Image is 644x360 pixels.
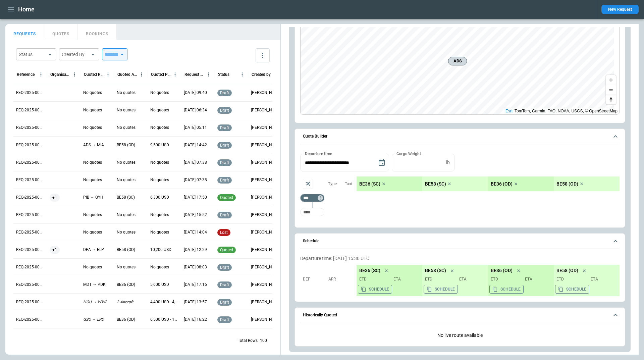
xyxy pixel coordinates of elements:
[70,70,79,79] button: Organisation column menu
[62,51,89,58] div: Created By
[219,91,230,95] span: draft
[451,58,464,64] span: ADS
[219,282,230,287] span: draft
[117,107,136,113] p: No quotes
[184,72,204,77] div: Request Created At (UTC-05:00)
[491,276,520,282] p: ETD
[184,160,207,165] p: 08/26/2025 07:38
[150,264,169,270] p: No quotes
[16,177,44,183] p: REQ-2025-000259
[219,300,230,305] span: draft
[83,299,107,305] p: HOU → WWR
[16,299,44,305] p: REQ-2025-000252
[425,181,446,187] p: BE58 (SC)
[151,72,171,77] div: Quoted Price
[251,282,279,288] p: Allen Maki
[328,276,352,282] p: Arr
[251,142,279,148] p: Allen Maki
[251,160,279,165] p: George O'Bryan
[83,160,102,165] p: No quotes
[117,317,135,322] p: BE36 (OD)
[16,229,44,235] p: REQ-2025-000256
[301,7,614,115] canvas: Map
[171,70,179,79] button: Quoted Price column menu
[117,72,137,77] div: Quoted Aircraft
[83,264,102,270] p: No quotes
[219,125,230,130] span: draft
[300,234,620,249] button: Schedule
[83,247,104,253] p: DPA → ELP
[359,181,380,187] p: BE36 (SC)
[359,268,380,273] p: BE36 (SC)
[83,125,102,131] p: No quotes
[150,212,169,218] p: No quotes
[251,317,279,322] p: Allen Maki
[84,72,104,77] div: Quoted Route
[606,95,616,104] button: Reset bearing to north
[16,212,44,218] p: REQ-2025-000257
[5,24,44,40] button: REQUESTS
[556,268,578,273] p: BE58 (OD)
[117,160,136,165] p: No quotes
[150,177,169,183] p: No quotes
[117,195,135,200] p: BE58 (SC)
[150,107,169,113] p: No quotes
[251,195,279,200] p: Allen Maki
[489,285,524,294] button: Copy the aircraft schedule to your clipboard
[150,125,169,131] p: No quotes
[219,248,234,252] span: quoted
[588,276,617,282] p: ETA
[219,178,230,183] span: draft
[16,90,44,96] p: REQ-2025-000264
[359,276,388,282] p: ETD
[556,181,578,187] p: BE58 (OD)
[219,230,229,235] span: lost
[328,181,337,187] p: Type
[303,313,337,317] h6: Historically Quoted
[303,134,327,139] h6: Quote Builder
[137,70,146,79] button: Quoted Aircraft column menu
[83,282,106,288] p: MDT → PDK
[238,70,247,79] button: Status column menu
[83,212,102,218] p: No quotes
[303,179,313,189] span: Aircraft selection
[305,151,332,156] label: Departure time
[300,256,620,261] p: Departure time: [DATE] 15:30 UTC
[16,282,44,288] p: REQ-2025-000253
[300,327,620,344] p: No live route available
[219,108,230,113] span: draft
[300,194,324,202] div: Too short
[357,265,620,296] div: scrollable content
[446,160,450,165] p: lb
[219,317,230,322] span: draft
[345,181,352,187] p: Taxi
[184,107,207,113] p: 08/27/2025 06:34
[117,264,136,270] p: No quotes
[219,265,230,270] span: draft
[150,142,169,148] p: 9,500 USD
[300,154,620,219] div: Quote Builder
[117,177,136,183] p: No quotes
[117,212,136,218] p: No quotes
[184,229,207,235] p: 08/22/2025 14:04
[150,282,169,288] p: 5,600 USD
[184,177,207,183] p: 08/26/2025 07:38
[555,285,589,294] button: Copy the aircraft schedule to your clipboard
[357,176,620,191] div: scrollable content
[219,143,230,148] span: draft
[184,264,207,270] p: 08/22/2025 08:03
[218,72,229,77] div: Status
[83,107,102,113] p: No quotes
[184,317,207,322] p: 08/04/2025 16:22
[219,160,230,165] span: draft
[44,24,78,40] button: QUOTES
[491,181,513,187] p: BE36 (OD)
[117,142,135,148] p: BE58 (OD)
[256,48,270,62] button: more
[117,247,135,253] p: BE58 (OD)
[16,107,44,113] p: REQ-2025-000263
[83,195,103,200] p: PIB → GYH
[606,85,616,95] button: Zoom out
[117,229,136,235] p: No quotes
[19,51,46,58] div: Status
